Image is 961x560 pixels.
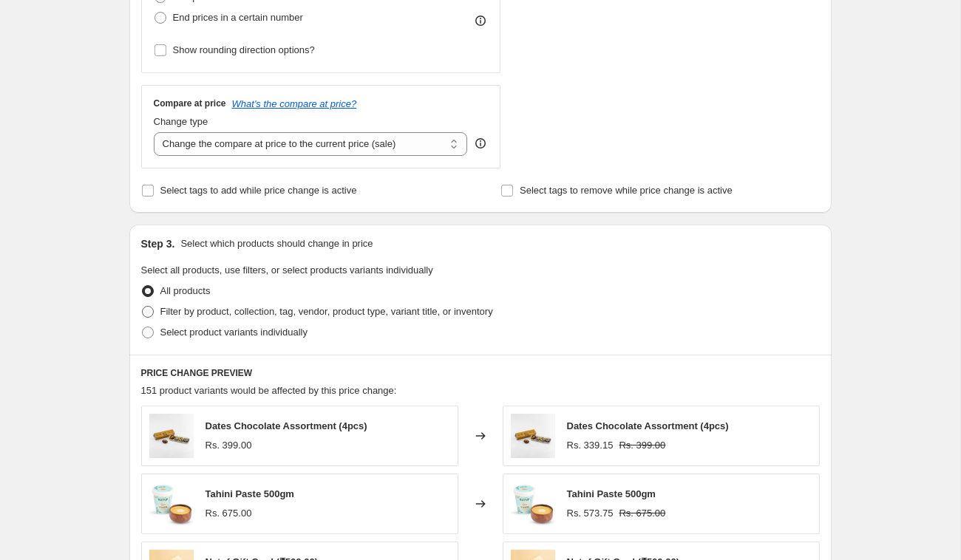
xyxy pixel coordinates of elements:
[160,306,493,317] span: Filter by product, collection, tag, vendor, product type, variant title, or inventory
[160,327,308,338] span: Select product variants individually
[567,488,656,499] span: Tahini Paste 500gm
[567,438,614,453] div: Rs. 339.15
[141,236,175,251] h2: Step 3.
[154,116,208,127] span: Change type
[511,482,555,526] img: tahini_80x.jpg
[232,98,357,109] button: What's the compare at price?
[206,488,294,499] span: Tahini Paste 500gm
[619,438,665,453] strike: Rs. 399.00
[567,420,729,431] span: Dates Chocolate Assortment (4pcs)
[173,12,303,23] span: End prices in a certain number
[206,420,367,431] span: Dates Chocolate Assortment (4pcs)
[473,136,488,151] div: help
[511,414,555,458] img: DatesChococoated_80x.jpg
[520,185,733,196] span: Select tags to remove while price change is active
[141,264,433,276] span: Select all products, use filters, or select products variants individually
[206,438,252,453] div: Rs. 399.00
[160,185,357,196] span: Select tags to add while price change is active
[154,98,226,109] h3: Compare at price
[149,414,194,458] img: DatesChococoated_80x.jpg
[160,285,211,296] span: All products
[180,236,373,251] p: Select which products should change in price
[141,385,397,396] span: 151 product variants would be affected by this price change:
[141,367,820,379] h6: PRICE CHANGE PREVIEW
[206,506,252,521] div: Rs. 675.00
[567,506,614,521] div: Rs. 573.75
[173,44,315,55] span: Show rounding direction options?
[619,506,665,521] strike: Rs. 675.00
[149,482,194,526] img: tahini_80x.jpg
